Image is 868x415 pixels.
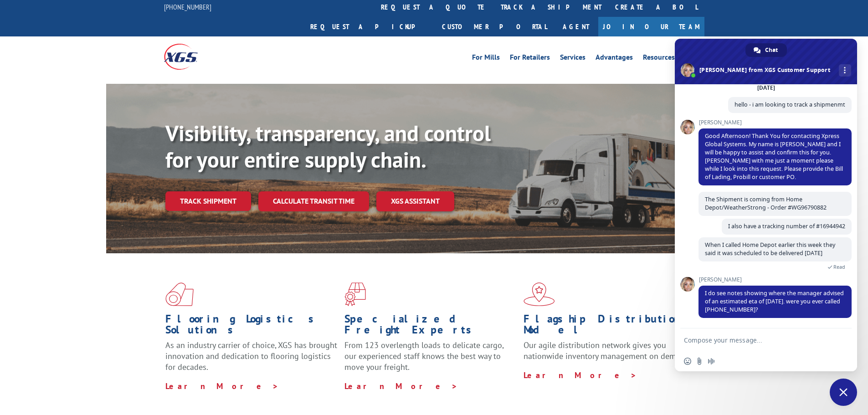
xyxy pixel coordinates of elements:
span: The Shipment is coming from Home Depot/WeatherStrong - Order #WG96790882 [705,195,827,211]
a: Resources [643,54,675,64]
span: hello - i am looking to track a shipmenmt [734,101,845,108]
textarea: Compose your message... [684,336,828,344]
span: Send a file [696,358,703,365]
div: Close chat [830,379,857,406]
span: [PERSON_NAME] [699,277,852,283]
span: Our agile distribution network gives you nationwide inventory management on demand. [524,340,691,361]
a: Agent [554,17,598,36]
div: Chat [745,43,787,57]
a: Learn More > [165,381,279,391]
a: Request a pickup [303,17,435,36]
div: [DATE] [757,85,775,91]
span: As an industry carrier of choice, XGS has brought innovation and dedication to flooring logistics... [165,340,337,372]
span: Audio message [708,358,715,365]
b: Visibility, transparency, and control for your entire supply chain. [165,119,491,174]
a: Join Our Team [598,17,704,36]
span: I do see notes showing where the manager advised of an estimated eta of [DATE]. were you ever cal... [705,289,844,313]
h1: Specialized Freight Experts [344,313,517,340]
div: More channels [839,64,851,77]
h1: Flooring Logistics Solutions [165,313,338,340]
a: For Mills [472,54,500,64]
span: Read [833,264,845,270]
img: xgs-icon-total-supply-chain-intelligence-red [165,282,194,306]
span: When I called Home Depot earlier this week they said it was scheduled to be delivered [DATE] [705,241,835,257]
a: Track shipment [165,191,251,210]
p: From 123 overlength loads to delicate cargo, our experienced staff knows the best way to move you... [344,340,517,380]
span: Insert an emoji [684,358,691,365]
a: Customer Portal [435,17,554,36]
img: xgs-icon-flagship-distribution-model-red [524,282,555,306]
a: [PHONE_NUMBER] [164,2,211,11]
a: Services [560,54,586,64]
span: [PERSON_NAME] [699,119,852,126]
a: XGS ASSISTANT [376,191,454,211]
a: Learn More > [524,370,637,380]
span: I also have a tracking number of #16944942 [728,222,845,230]
a: Calculate transit time [258,191,369,211]
a: Advantages [596,54,633,64]
a: Learn More > [344,381,458,391]
h1: Flagship Distribution Model [524,313,696,340]
a: For Retailers [510,54,550,64]
span: Good Afternoon! Thank You for contacting Xpress Global Systems. My name is [PERSON_NAME] and I wi... [705,132,843,181]
span: Chat [765,43,778,57]
img: xgs-icon-focused-on-flooring-red [344,282,366,306]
